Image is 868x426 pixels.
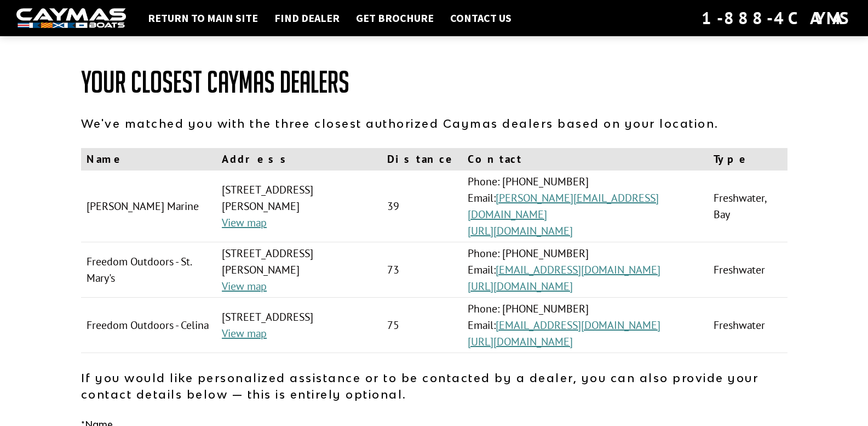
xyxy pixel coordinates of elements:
td: Freshwater, Bay [708,171,787,242]
a: [EMAIL_ADDRESS][DOMAIN_NAME] [496,318,660,332]
div: 1-888-4CAYMAS [702,6,852,30]
a: [URL][DOMAIN_NAME] [468,279,573,293]
h1: Your Closest Caymas Dealers [81,66,787,99]
a: [PERSON_NAME][EMAIL_ADDRESS][DOMAIN_NAME] [468,191,659,221]
th: Address [216,148,382,171]
a: View map [222,215,267,230]
a: Find Dealer [269,11,345,25]
a: [URL][DOMAIN_NAME] [468,224,573,238]
td: Phone: [PHONE_NUMBER] Email: [462,298,708,353]
a: View map [222,279,267,293]
td: Freedom Outdoors - Celina [81,298,217,353]
a: View map [222,326,267,340]
td: Phone: [PHONE_NUMBER] Email: [462,242,708,298]
td: Freshwater [708,242,787,298]
img: white-logo-c9c8dbefe5ff5ceceb0f0178aa75bf4bb51f6bca0971e226c86eb53dfe498488.png [16,8,126,29]
a: Return to main site [142,11,263,25]
td: [PERSON_NAME] Marine [81,171,217,242]
a: [EMAIL_ADDRESS][DOMAIN_NAME] [496,263,660,277]
td: [STREET_ADDRESS] [216,298,382,353]
td: Phone: [PHONE_NUMBER] Email: [462,171,708,242]
th: Contact [462,148,708,171]
p: If you would like personalized assistance or to be contacted by a dealer, you can also provide yo... [81,370,787,402]
p: We've matched you with the three closest authorized Caymas dealers based on your location. [81,115,787,132]
td: 39 [382,171,462,242]
td: [STREET_ADDRESS][PERSON_NAME] [216,242,382,298]
td: 73 [382,242,462,298]
a: [URL][DOMAIN_NAME] [468,334,573,349]
td: Freshwater [708,298,787,353]
td: Freedom Outdoors - St. Mary's [81,242,217,298]
a: Contact Us [445,11,517,25]
th: Distance [382,148,462,171]
a: Get Brochure [350,11,439,25]
td: [STREET_ADDRESS][PERSON_NAME] [216,171,382,242]
td: 75 [382,298,462,353]
th: Name [81,148,217,171]
th: Type [708,148,787,171]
